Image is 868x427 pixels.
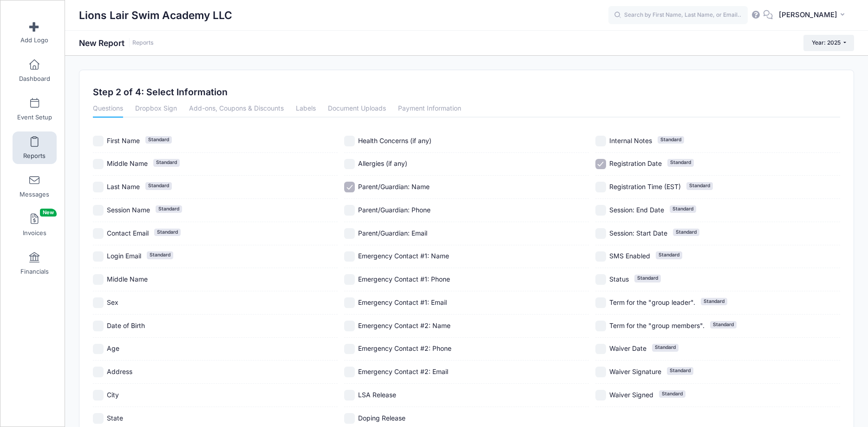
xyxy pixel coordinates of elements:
input: Emergency Contact #1: Phone [344,274,355,285]
a: Payment Information [398,101,461,118]
span: New [40,209,57,217]
span: Financials [20,268,49,276]
span: Standard [701,298,727,305]
a: Add-ons, Coupons & Discounts [189,101,284,118]
span: Standard [710,321,737,328]
a: InvoicesNew [13,209,57,241]
span: Address [107,368,132,375]
input: First NameStandard [93,136,104,146]
button: [PERSON_NAME] [773,5,854,26]
span: Parent/Guardian: Name [358,183,430,191]
input: Allergies (if any) [344,159,355,170]
span: Internal Notes [609,137,652,145]
span: Standard [154,229,181,236]
span: Reports [23,152,46,160]
span: Login Email [107,252,141,260]
span: Middle Name [107,159,148,167]
span: Date of Birth [107,322,145,329]
span: Standard [145,182,172,190]
span: SMS Enabled [609,252,650,260]
a: Dropbox Sign [135,101,177,118]
span: Standard [686,182,713,190]
input: Waiver SignedStandard [595,390,606,401]
span: Session: End Date [609,206,664,214]
span: Health Concerns (if any) [358,137,431,145]
span: Emergency Contact #2: Phone [358,344,451,352]
span: LSA Release [358,391,396,399]
span: Year: 2025 [812,39,841,46]
span: Doping Release [358,414,405,422]
button: Year: 2025 [803,35,854,51]
span: Standard [670,205,696,213]
a: Reports [132,39,154,46]
input: Term for the "group leader".Standard [595,297,606,308]
input: Session: Start DateStandard [595,228,606,239]
span: Emergency Contact #2: Name [358,322,450,329]
span: [PERSON_NAME] [779,10,837,20]
a: Labels [296,101,316,118]
a: Messages [13,170,57,203]
span: Standard [673,229,699,236]
span: Dashboard [19,75,50,83]
input: Emergency Contact #2: Email [344,367,355,377]
span: Term for the "group leader". [609,298,695,306]
span: Term for the "group members". [609,322,705,329]
span: City [107,391,119,399]
span: Standard [656,251,682,259]
h1: New Report [79,38,154,48]
span: Standard [156,205,182,213]
input: StatusStandard [595,274,606,285]
input: Waiver DateStandard [595,344,606,355]
a: Add Logo [13,16,57,48]
span: State [107,414,123,422]
input: Search by First Name, Last Name, or Email... [608,6,748,25]
span: Standard [147,251,173,259]
input: Registration DateStandard [595,159,606,170]
a: Dashboard [13,54,57,87]
span: Session Name [107,206,150,214]
input: City [93,390,104,401]
input: Term for the "group members".Standard [595,321,606,331]
span: Standard [153,159,180,166]
a: Reports [13,131,57,164]
input: Sex [93,297,104,308]
span: Standard [652,344,679,351]
input: Health Concerns (if any) [344,136,355,146]
span: Standard [667,159,694,166]
span: Waiver Date [609,344,646,352]
input: State [93,413,104,424]
span: Age [107,344,119,352]
input: Contact EmailStandard [93,228,104,239]
span: Sex [107,298,118,306]
input: Emergency Contact #1: Name [344,251,355,262]
span: First Name [107,137,140,145]
input: Waiver SignatureStandard [595,367,606,377]
span: Waiver Signature [609,368,661,375]
input: Emergency Contact #2: Name [344,321,355,331]
input: Date of Birth [93,321,104,331]
span: Session: Start Date [609,229,667,237]
input: Address [93,367,104,377]
input: Login EmailStandard [93,251,104,262]
a: Questions [93,101,123,118]
span: Standard [659,390,685,398]
input: Middle NameStandard [93,159,104,170]
input: Emergency Contact #2: Phone [344,344,355,355]
span: Status [609,275,629,283]
span: Registration Date [609,159,662,167]
input: Registration Time (EST)Standard [595,182,606,192]
span: Allergies (if any) [358,159,407,167]
span: Middle Name [107,275,148,283]
span: Add Logo [20,36,48,44]
h1: Lions Lair Swim Academy LLC [79,5,232,26]
input: Parent/Guardian: Phone [344,205,355,216]
span: Emergency Contact #1: Email [358,298,447,306]
input: Session: End DateStandard [595,205,606,216]
span: Emergency Contact #1: Name [358,252,449,260]
input: Last NameStandard [93,182,104,192]
span: Emergency Contact #2: Email [358,368,448,375]
span: Standard [145,136,172,144]
span: Contact Email [107,229,149,237]
span: Standard [634,275,661,282]
input: Middle Name [93,274,104,285]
